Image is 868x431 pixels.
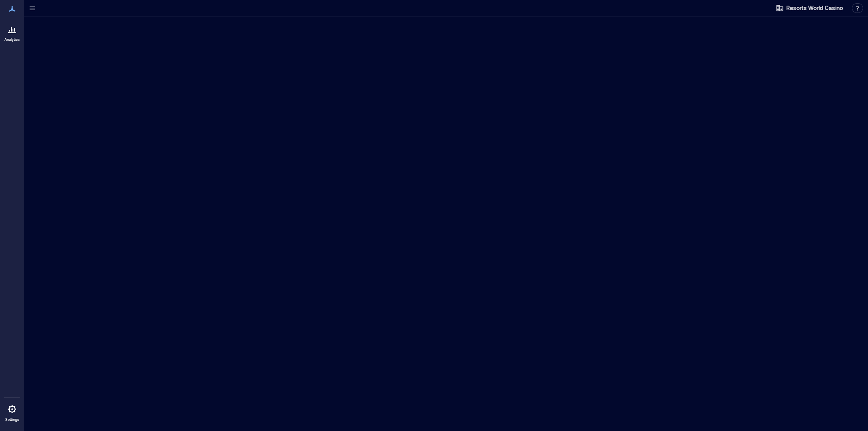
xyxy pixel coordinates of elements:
span: Resorts World Casino [786,4,843,12]
a: Analytics [2,19,22,44]
a: Settings [2,399,22,425]
p: Settings [5,417,19,422]
p: Analytics [4,37,20,42]
button: Resorts World Casino [773,2,845,15]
